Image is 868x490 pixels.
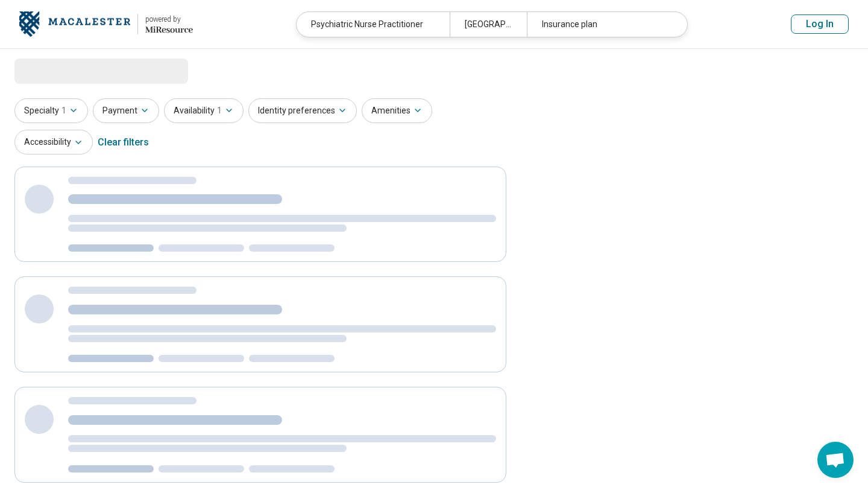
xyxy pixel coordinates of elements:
button: Identity preferences [248,98,357,123]
button: Amenities [362,98,432,123]
div: powered by [145,14,193,25]
div: Insurance plan [527,12,680,37]
button: Accessibility [14,130,93,154]
button: Log In [791,14,849,34]
span: 1 [217,104,222,117]
a: Macalester Collegepowered by [19,10,193,39]
button: Payment [93,98,159,123]
span: 1 [61,104,66,117]
div: [GEOGRAPHIC_DATA][PERSON_NAME], [GEOGRAPHIC_DATA] [450,12,526,37]
div: Psychiatric Nurse Practitioner [297,12,450,37]
button: Availability1 [164,98,244,123]
button: Specialty1 [14,98,88,123]
span: Loading... [14,59,116,83]
div: Open chat [817,442,854,478]
img: Macalester College [19,10,130,39]
div: Clear filters [98,128,149,157]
